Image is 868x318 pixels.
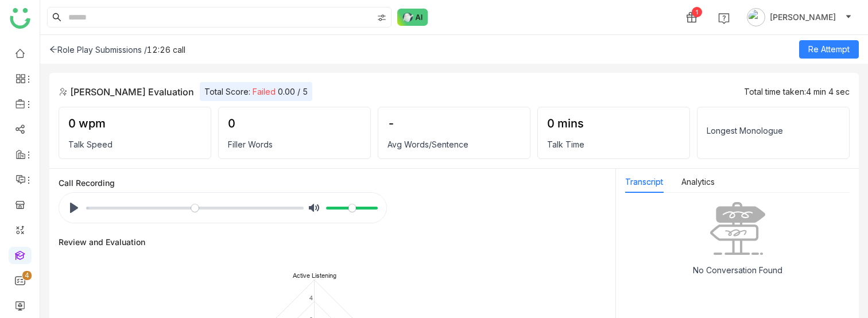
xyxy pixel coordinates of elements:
span: [PERSON_NAME] [770,11,836,24]
div: Review and Evaluation [59,237,145,247]
div: 0 mins [547,117,680,130]
button: Re Attempt [799,40,859,59]
text: 4 [309,294,313,302]
img: ask-buddy-normal.svg [397,9,428,26]
div: Talk Time [547,139,680,149]
div: 0 [228,117,361,130]
span: Re Attempt [808,43,850,56]
div: - [387,117,521,130]
input: Volume [326,203,378,214]
button: [PERSON_NAME] [745,8,854,26]
text: Active Listening [292,272,336,280]
img: avatar [747,8,765,26]
div: 0 wpm [68,117,201,130]
img: No data [710,202,765,255]
span: Failed [253,87,276,96]
div: Talk Speed [68,139,201,149]
div: [PERSON_NAME] Evaluation [59,85,194,99]
img: help.svg [718,13,730,24]
div: Longest Monologue [707,126,840,135]
div: Total time taken: [744,87,850,96]
img: logo [10,8,30,29]
div: Call Recording [59,178,606,188]
input: Seek [86,203,304,214]
div: 1 [692,7,702,17]
img: search-type.svg [377,13,386,22]
div: Total Score: 0.00 / 5 [200,82,312,101]
img: role-play.svg [59,87,68,96]
button: Transcript [625,176,663,188]
p: 4 [25,270,29,281]
nz-badge-sup: 4 [22,271,32,280]
button: Analytics [681,176,715,188]
div: Filler Words [228,139,361,149]
span: 4 min 4 sec [806,87,850,96]
div: 12:26 call [147,45,185,55]
button: Play [65,199,83,217]
div: No Conversation Found [684,255,792,286]
div: Avg Words/Sentence [387,139,521,149]
div: Role Play Submissions / [49,45,147,55]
